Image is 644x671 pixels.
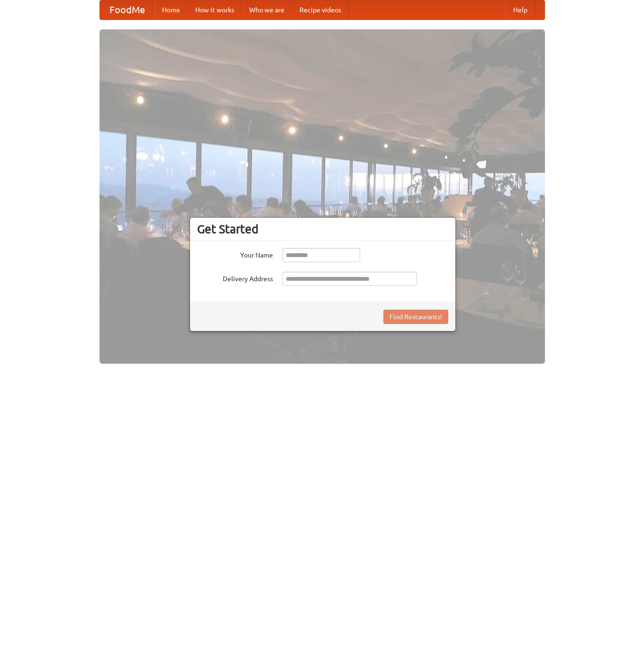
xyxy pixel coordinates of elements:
[197,222,448,236] h3: Get Started
[506,0,535,19] a: Help
[100,0,154,19] a: FoodMe
[197,248,273,260] label: Your Name
[154,0,188,19] a: Home
[197,272,273,284] label: Delivery Address
[292,0,349,19] a: Recipe videos
[188,0,242,19] a: How it works
[383,310,448,324] button: Find Restaurants!
[242,0,292,19] a: Who we are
